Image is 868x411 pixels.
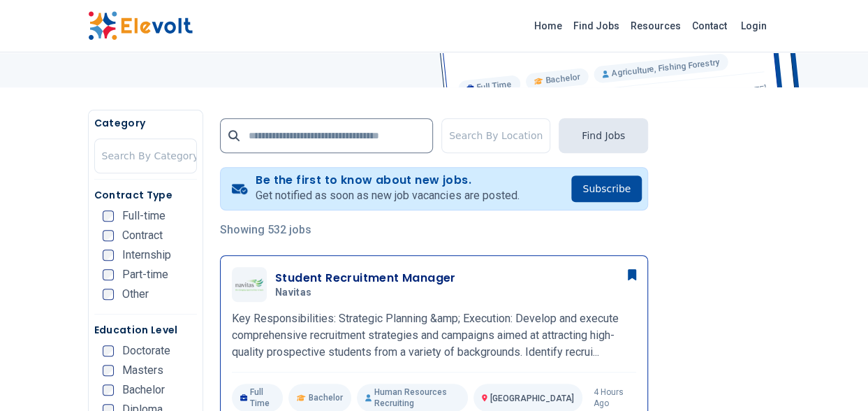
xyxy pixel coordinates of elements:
[798,344,868,411] iframe: Chat Widget
[103,230,114,241] input: Contract
[94,323,197,337] h5: Education Level
[256,187,519,204] p: Get notified as soon as new job vacancies are posted.
[625,15,686,37] a: Resources
[103,210,114,222] input: Full-time
[568,15,625,37] a: Find Jobs
[122,230,163,241] span: Contract
[94,116,197,130] h5: Category
[103,384,114,396] input: Bachelor
[275,270,456,287] h3: Student Recruitment Manager
[686,15,733,37] a: Contact
[94,188,197,202] h5: Contract Type
[235,278,263,291] img: Navitas
[88,11,193,41] img: Elevolt
[103,289,114,300] input: Other
[309,392,343,403] span: Bachelor
[122,269,168,280] span: Part-time
[232,310,636,361] p: Key Responsibilities: Strategic Planning &amp; Execution: Develop and execute comprehensive recru...
[220,222,648,238] p: Showing 532 jobs
[122,365,163,376] span: Masters
[733,12,775,40] a: Login
[103,345,114,356] input: Doctorate
[256,173,519,187] h4: Be the first to know about new jobs.
[103,250,114,261] input: Internship
[122,384,165,396] span: Bachelor
[559,118,648,153] button: Find Jobs
[122,250,171,261] span: Internship
[571,175,642,202] button: Subscribe
[122,210,165,222] span: Full-time
[103,269,114,280] input: Part-time
[122,345,170,356] span: Doctorate
[122,289,149,300] span: Other
[275,287,311,299] span: Navitas
[594,387,636,409] p: 4 hours ago
[490,394,574,403] span: [GEOGRAPHIC_DATA]
[529,15,568,37] a: Home
[103,365,114,376] input: Masters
